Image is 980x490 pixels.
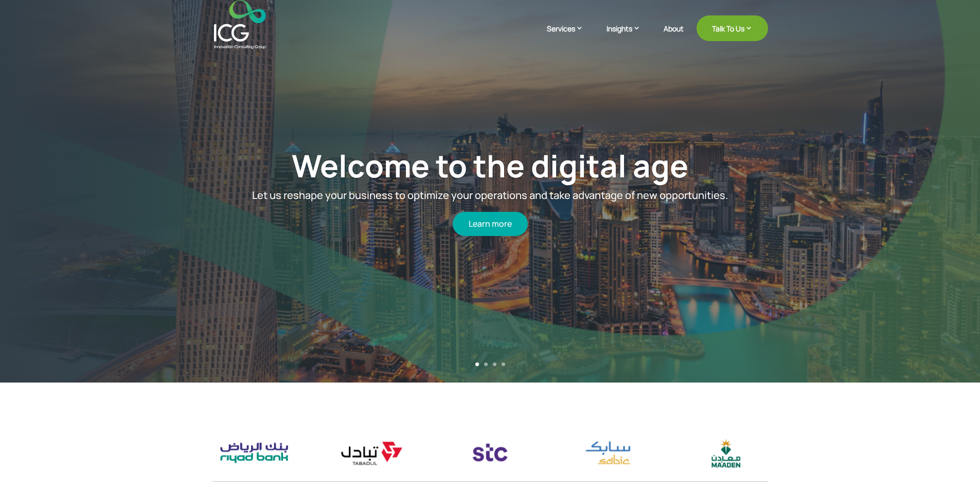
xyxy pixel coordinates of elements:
[484,362,488,366] a: 2
[566,435,650,470] img: sabic logo
[664,25,684,49] a: About
[252,188,728,202] span: Let us reshape your business to optimize your operations and take advantage of new opportunities.
[330,435,414,470] img: tabadul logo
[475,362,479,366] a: 1
[607,23,651,49] a: Insights
[448,435,532,470] div: 7 / 17
[448,435,532,470] img: stc logo
[684,435,768,470] img: maaden logo
[547,23,594,49] a: Services
[684,435,768,470] div: 9 / 17
[697,15,768,41] a: Talk To Us
[502,362,505,366] a: 4
[212,435,296,470] div: 5 / 17
[212,435,296,470] img: riyad bank
[453,212,528,236] a: Learn more
[292,144,688,187] a: Welcome to the digital age
[493,362,496,366] a: 3
[330,435,414,470] div: 6 / 17
[566,435,650,470] div: 8 / 17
